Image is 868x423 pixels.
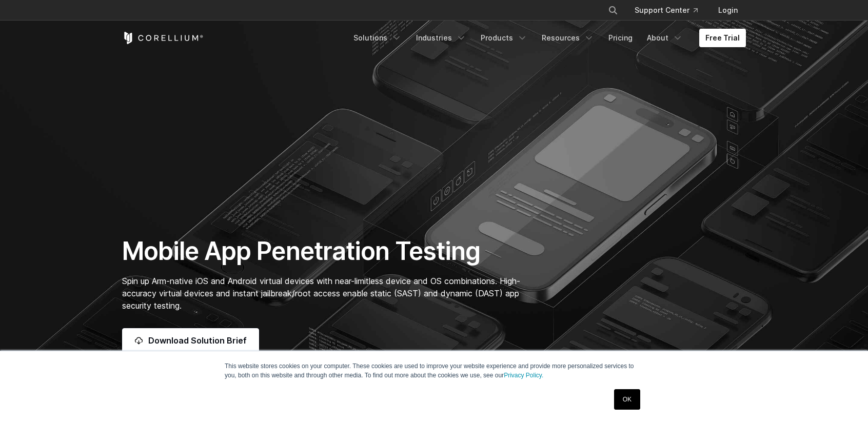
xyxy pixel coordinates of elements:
a: Resources [536,29,600,47]
a: Pricing [602,29,639,47]
h1: Mobile App Penetration Testing [122,236,531,267]
a: Support Center [626,1,706,19]
a: Solutions [347,29,408,47]
a: About [641,29,689,47]
a: Download Solution Brief [122,328,259,353]
a: Industries [410,29,472,47]
div: Navigation Menu [347,29,746,47]
a: Products [475,29,534,47]
a: Login [710,1,746,19]
a: OK [614,389,640,410]
a: Free Trial [699,29,746,47]
a: Privacy Policy. [504,372,543,379]
p: This website stores cookies on your computer. These cookies are used to improve your website expe... [225,361,643,380]
span: Download Solution Brief [148,334,247,347]
div: Navigation Menu [596,1,746,19]
span: Spin up Arm-native iOS and Android virtual devices with near-limitless device and OS combinations... [122,276,520,311]
a: Corellium Home [122,32,204,44]
button: Search [604,1,622,19]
